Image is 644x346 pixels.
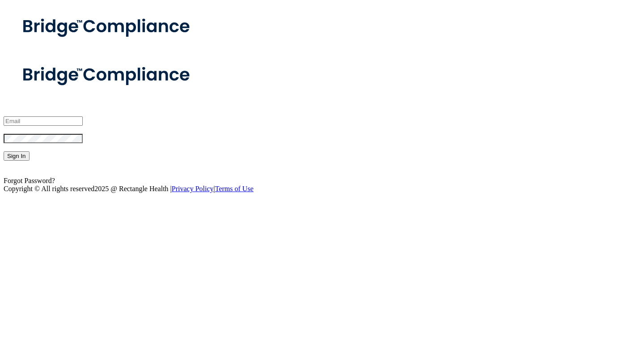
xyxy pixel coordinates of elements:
[4,116,83,126] input: Email
[4,52,212,98] img: bridge_compliance_login_screen.278c3ca4.svg
[4,4,212,50] img: bridge_compliance_login_screen.278c3ca4.svg
[215,185,254,192] a: Terms of Use
[4,151,30,161] button: Sign In
[172,185,214,192] a: Privacy Policy
[4,177,55,184] a: Forgot Password?
[4,185,640,193] div: Copyright © All rights reserved 2025 @ Rectangle Health | |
